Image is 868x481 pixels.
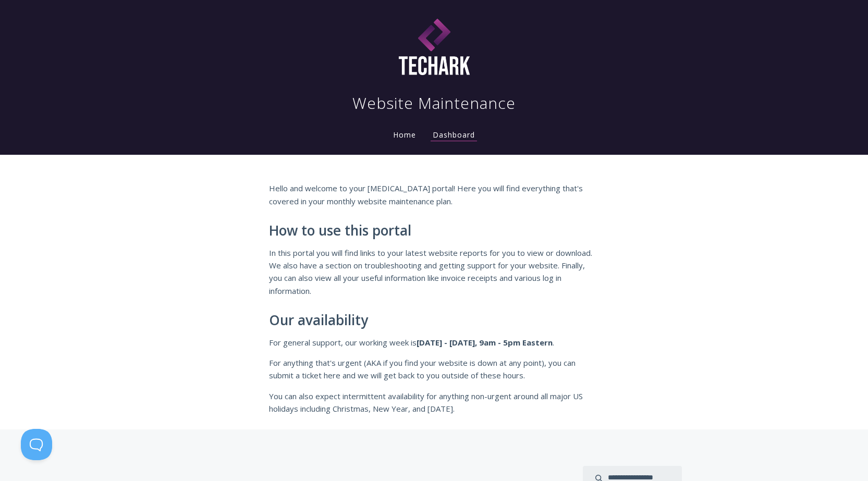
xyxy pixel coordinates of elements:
[269,356,600,382] p: For anything that's urgent (AKA if you find your website is down at any point), you can submit a ...
[431,130,477,141] a: Dashboard
[269,390,600,415] p: You can also expect intermittent availability for anything non-urgent around all major US holiday...
[352,93,516,114] h1: Website Maintenance
[269,313,600,328] h2: Our availability
[269,336,600,349] p: For general support, our working week is .
[417,337,553,348] strong: [DATE] - [DATE], 9am - 5pm Eastern
[391,130,418,140] a: Home
[269,182,600,207] p: Hello and welcome to your [MEDICAL_DATA] portal! Here you will find everything that's covered in ...
[21,429,52,460] iframe: Toggle Customer Support
[269,223,600,239] h2: How to use this portal
[269,246,600,298] p: In this portal you will find links to your latest website reports for you to view or download. We...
